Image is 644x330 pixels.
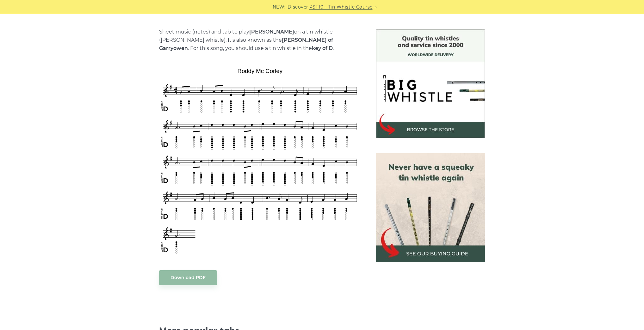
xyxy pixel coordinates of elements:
img: Roddy Mc Corley Tin Whistle Tab & Sheet Music [159,65,361,257]
strong: [PERSON_NAME] [249,29,294,35]
img: tin whistle buying guide [376,153,485,262]
a: PST10 - Tin Whistle Course [309,3,373,11]
span: NEW: [273,3,286,11]
p: Sheet music (notes) and tab to play on a tin whistle ([PERSON_NAME] whistle). It’s also known as ... [159,28,361,52]
img: BigWhistle Tin Whistle Store [376,29,485,138]
span: Discover [288,3,308,11]
strong: key of D [312,45,333,51]
a: Download PDF [159,270,217,285]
